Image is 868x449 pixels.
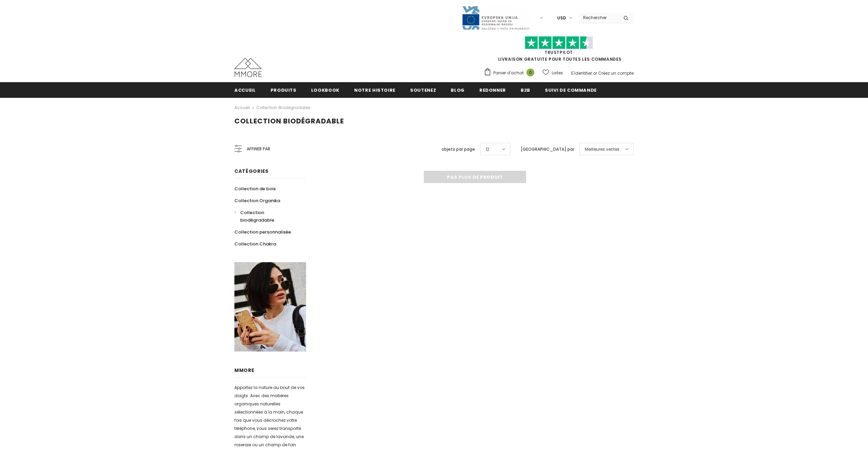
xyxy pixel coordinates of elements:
[234,185,276,192] span: Collection de bois
[557,15,566,21] span: USD
[234,197,280,204] span: Collection Organika
[410,87,436,93] span: soutenez
[234,82,256,98] a: Accueil
[234,367,255,374] span: MMORE
[593,70,597,76] span: or
[545,49,573,55] a: TrustPilot
[545,82,597,98] a: Suivi de commande
[240,209,274,223] span: Collection biodégradable
[486,146,489,153] span: 12
[521,87,530,93] span: B2B
[234,195,280,207] a: Collection Organika
[311,87,339,93] span: Lookbook
[234,183,276,195] a: Collection de bois
[525,36,593,49] img: Faites confiance aux étoiles pilotes
[234,226,291,238] a: Collection personnalisée
[442,146,475,153] label: objets par page
[598,70,634,76] a: Créez un compte
[462,5,530,30] img: Javni Razpis
[354,82,395,98] a: Notre histoire
[462,15,530,20] a: Javni Razpis
[585,146,620,153] span: Meilleures ventes
[545,87,597,93] span: Suivi de commande
[521,82,530,98] a: B2B
[552,70,563,76] span: Listes
[247,145,270,153] span: Affiner par
[234,229,291,235] span: Collection personnalisée
[234,87,256,93] span: Accueil
[234,168,269,175] span: Catégories
[526,69,534,76] span: 0
[234,104,250,112] a: Accueil
[579,13,618,23] input: Search Site
[271,82,296,98] a: Produits
[571,70,592,76] a: S'identifier
[451,87,465,93] span: Blog
[234,207,299,226] a: Collection biodégradable
[484,68,538,78] a: Panier d'achat 0
[256,105,310,110] a: Collection biodégradable
[451,82,465,98] a: Blog
[271,87,296,93] span: Produits
[234,238,276,250] a: Collection Chakra
[542,67,563,79] a: Listes
[234,116,344,126] span: Collection biodégradable
[484,39,634,62] span: LIVRAISON GRATUITE POUR TOUTES LES COMMANDES
[410,82,436,98] a: soutenez
[479,87,506,93] span: Redonner
[521,146,574,153] label: [GEOGRAPHIC_DATA] par
[479,82,506,98] a: Redonner
[234,241,276,247] span: Collection Chakra
[493,70,524,76] span: Panier d'achat
[234,58,262,77] img: Cas MMORE
[354,87,395,93] span: Notre histoire
[311,82,339,98] a: Lookbook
